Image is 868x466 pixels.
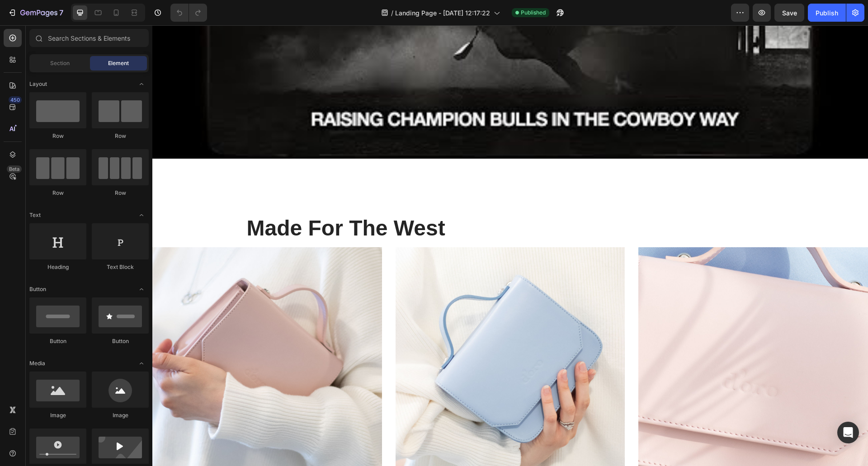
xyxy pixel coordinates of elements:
img: Alt Image [486,222,716,452]
div: Publish [816,8,838,18]
span: / [391,8,393,18]
button: 7 [4,4,67,22]
span: Layout [29,80,47,88]
img: Alt Image [243,222,473,452]
div: Heading [29,263,86,271]
p: 7 [59,7,63,18]
button: Save [774,4,804,22]
button: Publish [808,4,846,22]
div: Undo/Redo [170,4,207,22]
div: Row [92,132,149,140]
span: Media [29,359,45,367]
span: Text [29,211,41,219]
span: Published [521,9,546,17]
div: Row [92,189,149,197]
span: Toggle open [134,208,149,222]
div: Row [29,132,86,140]
div: Text Block [92,263,149,271]
span: Toggle open [134,356,149,371]
span: Toggle open [134,282,149,297]
span: Landing Page - [DATE] 12:17:22 [395,8,490,18]
div: Row [29,189,86,197]
iframe: Design area [152,25,868,466]
div: Beta [7,165,22,173]
div: Open Intercom Messenger [837,422,859,443]
span: Section [50,59,70,67]
div: Button [29,337,86,345]
span: Save [782,9,797,17]
span: Button [29,285,46,293]
span: Element [108,59,129,67]
span: Toggle open [134,77,149,91]
div: 450 [9,96,22,104]
div: Image [29,411,86,419]
div: Button [92,337,149,345]
div: Image [92,411,149,419]
input: Search Sections & Elements [29,29,149,47]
